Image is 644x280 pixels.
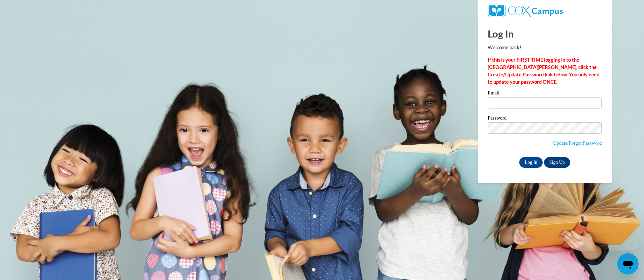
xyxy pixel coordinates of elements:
[488,57,599,85] strong: If this is your FIRST TIME logging in to the [GEOGRAPHIC_DATA][PERSON_NAME], click the Create/Upd...
[553,140,602,146] a: Update/Forgot Password
[488,5,602,17] a: COX Campus
[488,44,602,51] p: Welcome back!
[586,236,639,251] iframe: Message from company
[519,157,543,168] input: Log In
[544,157,570,168] a: Sign Up
[488,5,563,17] img: COX Campus
[488,27,602,41] h1: Log In
[488,90,602,97] label: Email
[617,253,639,275] iframe: Button to launch messaging window
[488,116,602,122] label: Password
